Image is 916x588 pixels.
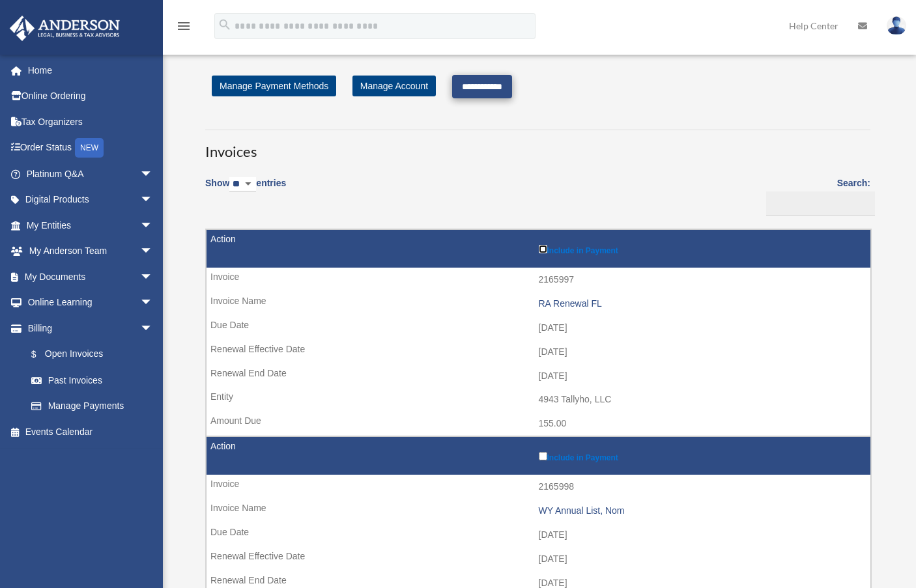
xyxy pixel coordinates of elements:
a: Online Ordering [9,83,173,109]
img: User Pic [887,16,906,35]
a: Tax Organizers [9,109,173,135]
span: arrow_drop_down [140,290,166,316]
span: arrow_drop_down [140,161,166,188]
a: Events Calendar [9,419,173,445]
div: NEW [75,138,104,158]
a: $Open Invoices [18,341,160,368]
td: 2165997 [207,268,870,292]
span: arrow_drop_down [140,238,166,265]
i: search [218,18,232,32]
td: [DATE] [207,523,870,548]
td: [DATE] [207,316,870,341]
a: Platinum Q&Aarrow_drop_down [9,161,173,187]
a: Manage Payment Methods [212,76,336,96]
label: Search: [762,175,870,216]
a: Online Learningarrow_drop_down [9,290,173,316]
td: 155.00 [207,412,870,436]
a: Digital Productsarrow_drop_down [9,187,173,213]
a: My Entitiesarrow_drop_down [9,212,173,238]
a: Past Invoices [18,367,166,393]
div: WY Annual List, Nom [539,505,865,516]
a: Billingarrow_drop_down [9,315,166,341]
span: arrow_drop_down [140,187,166,214]
a: My Anderson Teamarrow_drop_down [9,238,173,264]
span: $ [38,346,45,363]
a: menu [176,23,192,34]
td: 2165998 [207,475,870,499]
select: Showentries [229,177,256,192]
img: Anderson Advisors Platinum Portal [6,16,124,41]
td: [DATE] [207,547,870,572]
td: [DATE] [207,364,870,389]
input: Include in Payment [539,245,547,253]
label: Include in Payment [539,242,865,255]
a: My Documentsarrow_drop_down [9,264,173,290]
i: menu [176,18,192,34]
div: RA Renewal FL [539,298,865,309]
label: Show entries [205,175,286,205]
span: arrow_drop_down [140,212,166,239]
input: Search: [766,191,875,216]
span: arrow_drop_down [140,315,166,342]
a: Home [9,57,173,83]
h3: Invoices [205,130,870,162]
a: Manage Payments [18,393,166,419]
td: [DATE] [207,340,870,365]
a: Order StatusNEW [9,135,173,161]
label: Include in Payment [539,449,865,462]
input: Include in Payment [539,452,547,460]
td: 4943 Tallyho, LLC [207,387,870,412]
a: Manage Account [352,76,436,96]
span: arrow_drop_down [140,264,166,290]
